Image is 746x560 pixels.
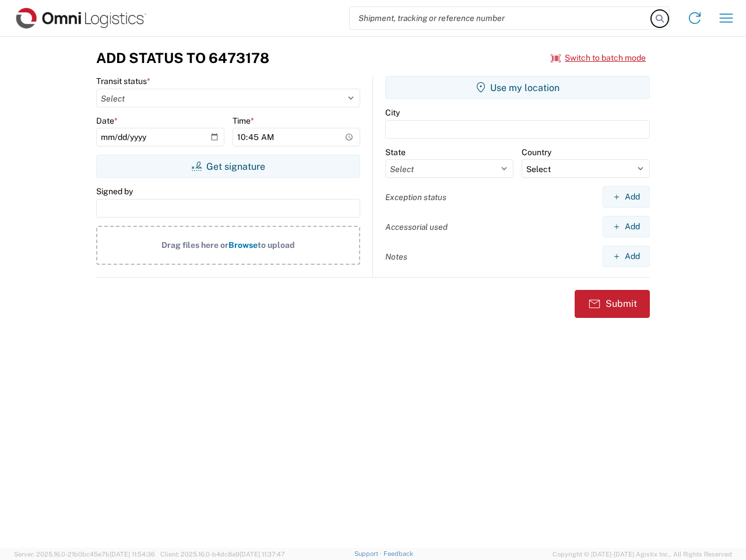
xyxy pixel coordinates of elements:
[96,116,118,126] label: Date
[385,222,448,232] label: Accessorial used
[385,76,650,99] button: Use my location
[383,550,413,557] a: Feedback
[96,50,269,66] h3: Add Status to 6473178
[233,116,254,126] label: Time
[522,147,551,157] label: Country
[385,147,406,157] label: State
[228,240,258,250] span: Browse
[96,76,150,86] label: Transit status
[354,550,383,557] a: Support
[258,240,295,250] span: to upload
[385,251,407,262] label: Notes
[240,551,285,558] span: [DATE] 11:37:47
[385,192,446,202] label: Exception status
[96,186,133,197] label: Signed by
[575,290,650,318] button: Submit
[14,551,155,558] span: Server: 2025.16.0-21b0bc45e7b
[603,216,650,237] button: Add
[603,186,650,208] button: Add
[161,240,228,250] span: Drag files here or
[96,155,360,178] button: Get signature
[551,48,646,68] button: Switch to batch mode
[350,7,652,29] input: Shipment, tracking or reference number
[385,107,400,118] label: City
[110,551,155,558] span: [DATE] 11:54:36
[160,551,285,558] span: Client: 2025.16.0-b4dc8a9
[603,246,650,267] button: Add
[553,549,732,559] span: Copyright © [DATE]-[DATE] Agistix Inc., All Rights Reserved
